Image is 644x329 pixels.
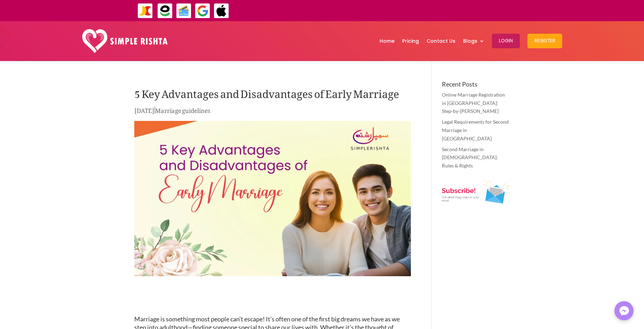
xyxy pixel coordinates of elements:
[402,23,419,59] a: Pricing
[492,23,520,59] a: Login
[134,121,411,276] img: Advantages of Early Marriage
[134,102,154,116] span: [DATE]
[157,3,173,19] img: EasyPaisa-icon
[492,34,520,48] button: Login
[214,3,229,19] img: ApplePay-icon
[137,3,153,19] img: JazzCash-icon
[195,3,210,19] img: GooglePay-icon
[134,81,411,105] h1: 5 Key Advantages and Disadvantages of Early Marriage
[442,81,510,91] h4: Recent Posts
[427,23,455,59] a: Contact Us
[527,23,562,59] a: Register
[134,105,411,119] p: |
[155,102,210,116] a: Marriage guidelines
[527,34,562,48] button: Register
[442,146,498,169] a: Second Marriage in [DEMOGRAPHIC_DATA]: Rules & Rights
[442,119,509,141] a: Legal Requirements for Second Marriage in [GEOGRAPHIC_DATA]
[463,23,484,59] a: Blogs
[442,92,505,114] a: Online Marriage Registration in [GEOGRAPHIC_DATA]: Step-by-[PERSON_NAME]
[380,23,395,59] a: Home
[617,304,631,318] img: Messenger
[176,3,192,19] img: Credit Cards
